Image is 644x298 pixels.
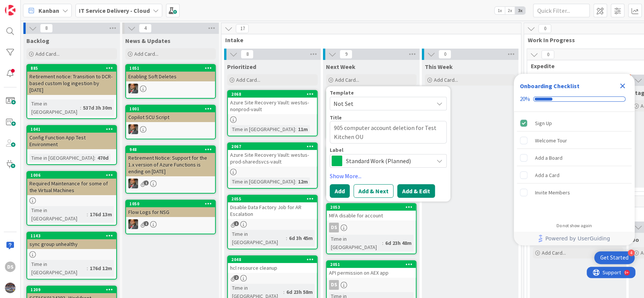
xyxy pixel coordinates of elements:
label: Title [330,114,342,121]
div: Get Started [600,254,629,261]
div: DP [126,219,215,229]
div: Checklist progress: 20% [520,96,629,102]
div: 20% [520,96,530,102]
div: Config Function App Test Environment [27,133,116,149]
div: 1001 [126,105,215,112]
div: 1051 [129,66,215,71]
textarea: 905 computer account deletion for Test Kitchen OU [330,121,447,144]
div: Do not show again [556,223,592,229]
div: 2055 [231,196,317,202]
div: Checklist Container [514,74,635,245]
div: 6d 23h 48m [383,239,413,247]
div: Azure Site Recovery Vault: westus-nonprod-vault [228,98,317,114]
div: hcl resource cleanup [228,263,317,273]
div: 2068 [231,92,317,97]
div: Invite Members is incomplete. [517,184,632,201]
div: API permission on AEX app [327,268,416,278]
div: 2051 [330,262,416,267]
span: Do [632,236,639,243]
div: DP [126,179,215,188]
span: 1x [495,7,505,14]
div: Add a Card [535,171,559,180]
span: Add Card... [134,50,158,57]
div: Copilot SCU Script [126,112,215,122]
div: Sign Up is complete. [517,115,632,131]
div: 176d 13m [88,210,114,219]
div: 2055 [228,196,317,202]
div: Time in [GEOGRAPHIC_DATA] [230,177,295,186]
a: 948Retirement Notice: Support for the 1.x version of Azure Functions is ending on [DATE]DP [125,145,216,194]
span: Backlog [26,37,49,44]
div: Time in [GEOGRAPHIC_DATA] [230,230,286,246]
div: 1143 [27,232,116,239]
span: Add Card... [335,76,359,83]
div: Add a Board is incomplete. [517,150,632,166]
div: DS [327,280,416,290]
span: : [87,264,88,272]
b: IT Service Delivery - Cloud [79,7,150,14]
a: 1143sync group unhealthyTime in [GEOGRAPHIC_DATA]:176d 12m [26,232,117,280]
div: 1041 [27,126,116,133]
span: 17 [236,24,249,33]
div: 885 [31,66,116,71]
div: Add a Board [535,153,563,162]
a: 1001Copilot SCU ScriptDP [125,105,216,139]
span: Prioritized [227,63,256,70]
span: Not Set [334,99,428,109]
div: 2067Azure Site Recovery Vault: westus-prod-sharedsvcs-vault [228,143,317,167]
div: 176d 12m [88,264,114,272]
span: 0 [538,24,551,33]
span: Support [16,1,34,10]
span: : [382,239,383,247]
div: Invite Members [535,188,570,197]
span: Powered by UserGuiding [545,234,610,243]
div: 11m [296,125,310,133]
div: 948Retirement Notice: Support for the 1.x version of Azure Functions is ending on [DATE] [126,146,215,176]
div: Welcome Tour [535,136,567,145]
div: 2067 [228,143,317,150]
div: DS [327,223,416,232]
div: 1050 [129,201,215,206]
img: DP [128,84,138,93]
div: 1209 [27,286,116,293]
div: 1051 [126,65,215,72]
div: 4 [628,249,635,256]
div: Sign Up [535,119,552,128]
div: 1050 [126,200,215,207]
div: Retirement Notice: Support for the 1.x version of Azure Functions is ending on [DATE] [126,153,215,176]
div: DP [126,124,215,134]
div: DS [5,261,15,272]
div: 2048 [231,257,317,262]
div: Disable Data Factory Job for AR Escalation [228,202,317,219]
button: Add & Next [354,184,393,198]
div: Time in [GEOGRAPHIC_DATA] [329,235,382,251]
img: avatar [5,283,15,293]
div: Flow Logs for NSG [126,207,215,217]
img: DP [128,219,138,229]
span: 4 [139,24,152,33]
div: 2055Disable Data Factory Job for AR Escalation [228,196,317,219]
span: 0 [541,50,554,59]
div: 948 [129,147,215,152]
a: 885Retirement notice: Transition to DCR-based custom log ingestion by [DATE]Time in [GEOGRAPHIC_D... [26,64,117,119]
img: DP [128,124,138,134]
div: Time in [GEOGRAPHIC_DATA] [29,206,87,223]
div: 2067 [231,144,317,149]
div: 1006 [27,172,116,179]
div: 1001Copilot SCU Script [126,105,215,122]
div: 1143 [31,233,116,238]
div: 6d 23h 58m [284,288,315,296]
span: 2x [505,7,515,14]
span: Add Card... [35,50,60,57]
div: 2053 [327,204,416,211]
a: Powered by UserGuiding [518,232,631,245]
div: DS [329,280,339,290]
span: : [80,104,81,112]
span: Template [330,90,354,95]
div: Checklist items [514,112,635,218]
div: Time in [GEOGRAPHIC_DATA] [230,125,295,133]
input: Quick Filter... [533,4,590,17]
a: 2055Disable Data Factory Job for AR EscalationTime in [GEOGRAPHIC_DATA]:6d 3h 45m [227,195,318,249]
span: 1 [144,221,149,226]
div: 9+ [38,3,42,9]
